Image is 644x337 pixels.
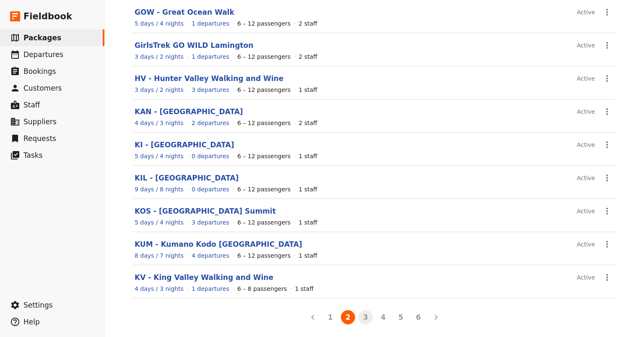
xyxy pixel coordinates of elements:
button: 6 [411,310,426,324]
button: 5 [394,310,408,324]
div: 6 – 12 passengers [237,152,291,160]
a: View the departures for this package [192,285,229,293]
a: View the departures for this package [192,52,229,61]
a: View the departures for this package [192,119,229,127]
button: 2 [341,310,355,324]
button: Actions [600,204,614,218]
div: Active [577,71,595,86]
div: 6 – 12 passengers [237,86,291,94]
a: View the itinerary for this package [135,119,184,127]
button: Actions [600,104,614,119]
div: 6 – 12 passengers [237,19,291,28]
div: 2 staff [299,19,317,28]
div: 1 staff [299,152,317,160]
div: Active [577,5,595,19]
div: 6 – 12 passengers [237,251,291,260]
a: View the itinerary for this package [135,52,184,61]
span: Help [23,318,40,326]
a: View the itinerary for this package [135,218,184,227]
span: 3 days / 2 nights [135,53,184,60]
a: KAN - [GEOGRAPHIC_DATA] [135,107,243,116]
a: View the departures for this package [192,218,229,227]
div: 2 staff [299,52,317,61]
div: 1 staff [299,218,317,227]
span: Departures [23,50,63,59]
button: Actions [600,5,614,19]
a: HV - Hunter Valley Walking and Wine [135,74,283,83]
a: View the departures for this package [192,185,229,193]
a: View the departures for this package [192,251,229,260]
div: 1 staff [299,185,317,193]
button: 4 [376,310,390,324]
a: KUM - Kumano Kodo [GEOGRAPHIC_DATA] [135,240,302,248]
button: 1 [323,310,338,324]
button: Actions [600,270,614,285]
span: 5 days / 4 nights [135,219,184,226]
span: Settings [23,301,53,309]
a: KI - [GEOGRAPHIC_DATA] [135,141,234,149]
a: View the departures for this package [192,86,229,94]
span: Fieldbook [23,10,72,23]
span: 8 days / 7 nights [135,252,184,259]
ul: Pagination [304,308,445,326]
a: View the itinerary for this package [135,86,184,94]
a: KV - King Valley Walking and Wine [135,273,273,282]
div: 1 staff [295,285,313,293]
span: Tasks [23,151,43,159]
div: Active [577,204,595,218]
span: Suppliers [23,118,57,126]
a: View the departures for this package [192,152,229,160]
span: 5 days / 4 nights [135,20,184,27]
span: Requests [23,134,56,143]
span: 9 days / 8 nights [135,186,184,193]
span: Bookings [23,67,56,76]
button: Actions [600,38,614,52]
a: View the itinerary for this package [135,285,184,293]
button: Actions [600,71,614,86]
button: Next [429,310,443,324]
a: View the itinerary for this package [135,251,184,260]
div: Active [577,138,595,152]
div: 6 – 12 passengers [237,52,291,61]
a: GOW - Great Ocean Walk [135,8,234,16]
div: 6 – 12 passengers [237,185,291,193]
div: 6 – 12 passengers [237,218,291,227]
button: Actions [600,237,614,251]
div: 1 staff [299,86,317,94]
a: View the departures for this package [192,19,229,28]
a: KIL - [GEOGRAPHIC_DATA] [135,174,239,182]
div: 2 staff [299,119,317,127]
a: View the itinerary for this package [135,152,184,160]
span: 4 days / 3 nights [135,120,184,126]
span: 3 days / 2 nights [135,86,184,93]
div: Active [577,171,595,185]
span: 4 days / 3 nights [135,285,184,292]
span: Customers [23,84,62,92]
a: GirlsTrek GO WILD Lamington [135,41,253,50]
button: Actions [600,171,614,185]
a: View the itinerary for this package [135,185,184,193]
span: 5 days / 4 nights [135,153,184,159]
div: Active [577,104,595,119]
button: Actions [600,138,614,152]
div: Active [577,237,595,251]
div: 1 staff [299,251,317,260]
button: Back [306,310,320,324]
div: 6 – 12 passengers [237,119,291,127]
a: View the itinerary for this package [135,19,184,28]
div: Active [577,38,595,52]
div: Active [577,270,595,285]
div: 6 – 8 passengers [237,285,287,293]
a: KOS - [GEOGRAPHIC_DATA] Summit [135,207,276,215]
span: Staff [23,101,40,109]
button: 3 [358,310,373,324]
span: Packages [23,34,61,42]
